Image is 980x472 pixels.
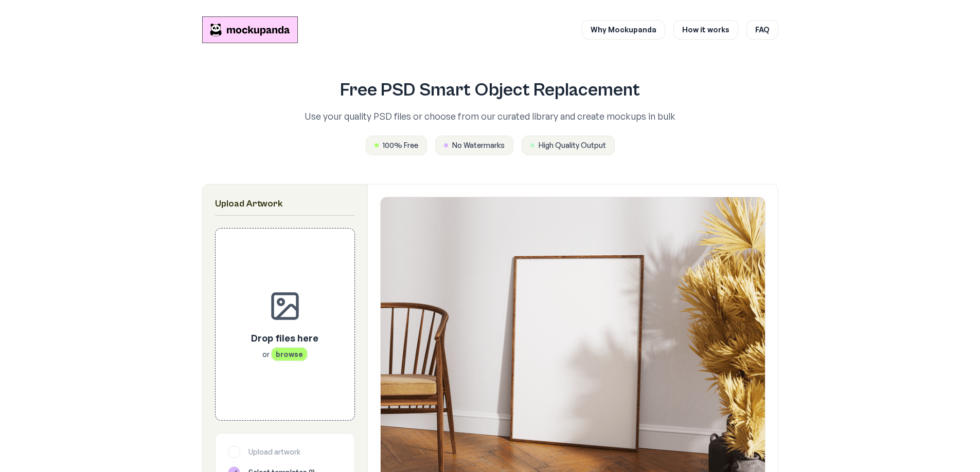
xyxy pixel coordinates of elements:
p: Use your quality PSD files or choose from our curated library and create mockups in bulk [260,109,721,123]
p: or [251,349,318,360]
a: How it works [673,20,738,40]
img: Mockupanda [202,16,298,43]
span: High Quality Output [539,140,606,150]
a: Mockupanda home [202,16,298,43]
span: 100% Free [383,140,418,150]
p: Drop files here [251,331,318,345]
h2: Upload Artwork [215,197,355,211]
span: Upload artwork [248,447,300,457]
a: Why Mockupanda [582,20,665,40]
h1: Free PSD Smart Object Replacement [260,80,721,101]
span: browse [271,347,308,361]
a: FAQ [746,20,778,40]
span: No Watermarks [452,140,505,150]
